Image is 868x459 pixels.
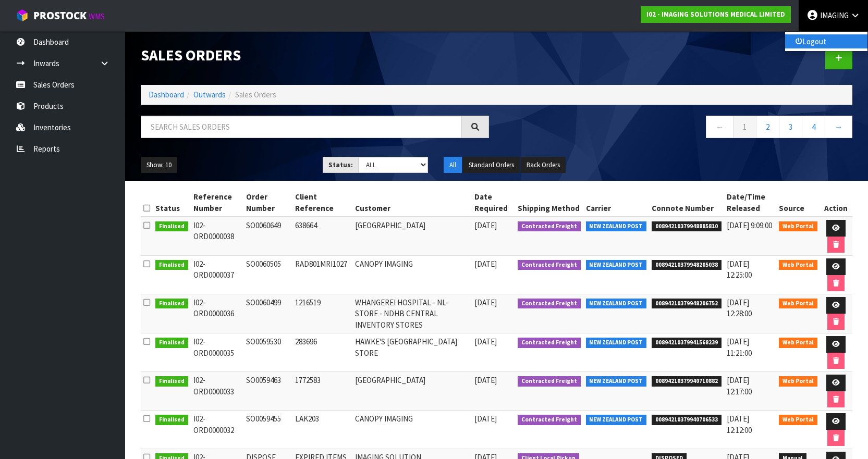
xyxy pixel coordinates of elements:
th: Action [820,189,852,217]
span: [DATE] 12:12:00 [727,414,752,435]
td: I02-ORD0000032 [191,411,243,449]
th: Order Number [243,189,292,217]
a: Logout [785,34,867,48]
a: ← [706,116,733,138]
span: Finalised [155,299,188,309]
th: Shipping Method [515,189,583,217]
span: NEW ZEALAND POST [586,338,647,348]
td: LAK203 [292,411,352,449]
span: Contracted Freight [518,221,581,232]
a: 4 [802,116,825,138]
td: SO0059455 [243,411,292,449]
span: Contracted Freight [518,415,581,425]
span: NEW ZEALAND POST [586,260,647,270]
span: [DATE] [474,220,497,230]
span: Finalised [155,376,188,387]
a: → [825,116,852,138]
span: NEW ZEALAND POST [586,415,647,425]
span: [DATE] [474,297,497,307]
td: 1772583 [292,372,352,411]
a: Dashboard [149,90,184,100]
span: Web Portal [779,299,817,309]
span: [DATE] 12:28:00 [727,297,752,318]
span: 00894210379948206752 [652,299,722,309]
input: Search sales orders [141,116,462,138]
span: 00894210379948205038 [652,260,722,270]
a: Outwards [193,90,226,100]
span: IMAGING [820,10,849,20]
span: [DATE] [474,375,497,385]
h1: Sales Orders [141,47,489,64]
span: 00894210379948885810 [652,221,722,232]
span: NEW ZEALAND POST [586,376,647,387]
th: Date/Time Released [724,189,777,217]
th: Connote Number [649,189,724,217]
td: I02-ORD0000037 [191,256,243,294]
td: I02-ORD0000036 [191,294,243,333]
th: Client Reference [292,189,352,217]
th: Date Required [472,189,515,217]
td: RAD801MRI1027 [292,256,352,294]
strong: I02 - IMAGING SOLUTIONS MEDICAL LIMITED [646,10,785,19]
td: SO0060505 [243,256,292,294]
span: 00894210379940706533 [652,415,722,425]
small: WMS [89,11,105,21]
span: ProStock [33,9,87,22]
span: [DATE] 11:21:00 [727,337,752,357]
span: Web Portal [779,260,817,270]
span: Web Portal [779,376,817,387]
a: 3 [779,116,802,138]
button: Show: 10 [141,157,177,173]
td: 1216519 [292,294,352,333]
span: Contracted Freight [518,260,581,270]
td: [GEOGRAPHIC_DATA] [352,372,472,411]
td: SO0060649 [243,217,292,256]
td: SO0060499 [243,294,292,333]
th: Carrier [583,189,650,217]
a: 1 [733,116,756,138]
span: Web Portal [779,221,817,232]
a: 2 [756,116,779,138]
span: Web Portal [779,415,817,425]
span: [DATE] 12:25:00 [727,259,752,280]
td: [GEOGRAPHIC_DATA] [352,217,472,256]
td: WHANGEREI HOSPITAL - NL-STORE - NDHB CENTRAL INVENTORY STORES [352,294,472,333]
td: 283696 [292,333,352,372]
nav: Page navigation [505,116,853,141]
span: NEW ZEALAND POST [586,221,647,232]
span: Contracted Freight [518,299,581,309]
span: 00894210379940710882 [652,376,722,387]
th: Status [153,189,191,217]
td: SO0059530 [243,333,292,372]
td: I02-ORD0000035 [191,333,243,372]
span: [DATE] 12:17:00 [727,375,752,396]
span: Finalised [155,415,188,425]
span: Finalised [155,221,188,232]
strong: Status: [328,160,353,169]
td: 638664 [292,217,352,256]
td: I02-ORD0000038 [191,217,243,256]
span: NEW ZEALAND POST [586,299,647,309]
button: All [444,157,462,173]
span: 00894210379941568239 [652,338,722,348]
button: Standard Orders [463,157,520,173]
td: CANOPY IMAGING [352,411,472,449]
span: Contracted Freight [518,376,581,387]
button: Back Orders [521,157,566,173]
td: I02-ORD0000033 [191,372,243,411]
img: cube-alt.png [16,9,29,22]
span: [DATE] [474,259,497,269]
td: SO0059463 [243,372,292,411]
th: Customer [352,189,472,217]
span: [DATE] [474,414,497,424]
span: [DATE] [474,337,497,346]
span: Sales Orders [235,90,276,100]
span: Web Portal [779,338,817,348]
td: HAWKE'S [GEOGRAPHIC_DATA] STORE [352,333,472,372]
th: Reference Number [191,189,243,217]
span: Contracted Freight [518,338,581,348]
th: Source [776,189,820,217]
span: [DATE] 9:09:00 [727,220,772,230]
td: CANOPY IMAGING [352,256,472,294]
span: Finalised [155,338,188,348]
